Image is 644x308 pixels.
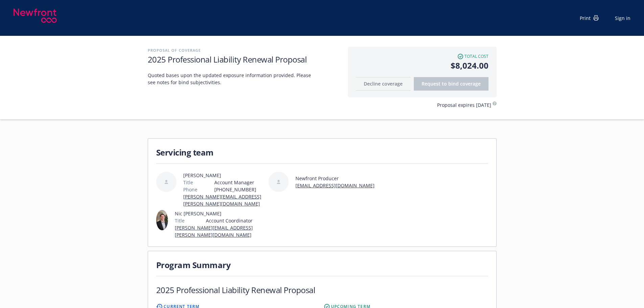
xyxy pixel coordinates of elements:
[364,80,403,87] span: Decline coverage
[148,72,317,86] span: Quoted bases upon the updated exposure information provided. Please see notes for bind subjectivi...
[183,172,266,179] span: [PERSON_NAME]
[183,179,193,186] span: Title
[206,217,266,224] span: Account Coordinator
[356,60,488,72] span: $8,024.00
[156,259,488,270] h1: Program Summary
[175,224,253,238] a: [PERSON_NAME][EMAIL_ADDRESS][PERSON_NAME][DOMAIN_NAME]
[422,80,481,87] span: Request to bind
[295,182,375,189] a: [EMAIL_ADDRESS][DOMAIN_NAME]
[460,80,481,87] span: coverage
[183,193,261,207] a: [PERSON_NAME][EMAIL_ADDRESS][PERSON_NAME][DOMAIN_NAME]
[148,47,341,54] h2: Proposal of coverage
[156,210,168,230] img: employee photo
[437,101,491,109] span: Proposal expires [DATE]
[214,186,266,193] span: [PHONE_NUMBER]
[464,53,488,60] span: Total cost
[175,210,266,217] span: Nic [PERSON_NAME]
[295,175,375,182] span: Newfront Producer
[156,147,488,158] h1: Servicing team
[156,284,315,295] h1: 2025 Professional Liability Renewal Proposal
[183,186,197,193] span: Phone
[214,179,266,186] span: Account Manager
[414,77,488,91] button: Request to bindcoverage
[148,54,341,65] h1: 2025 Professional Liability Renewal Proposal
[175,217,185,224] span: Title
[580,15,599,22] div: Print
[356,77,410,91] button: Decline coverage
[615,15,630,22] a: Sign in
